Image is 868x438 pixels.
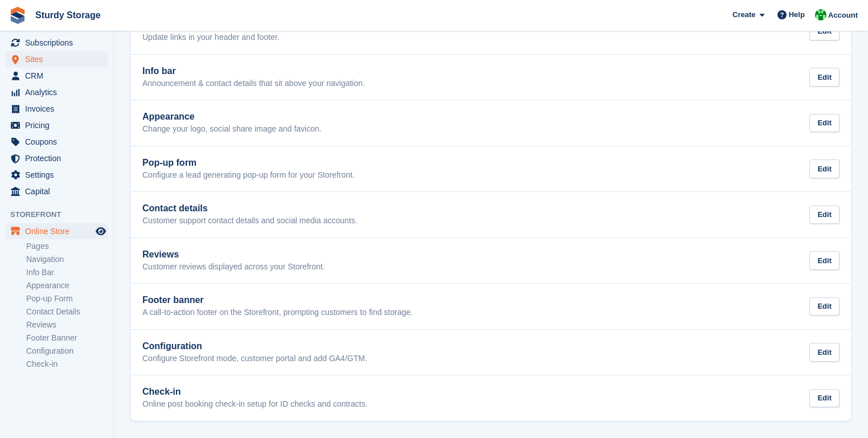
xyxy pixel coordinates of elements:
[809,389,840,408] div: Edit
[142,308,413,318] p: A call-to-action footer on the Storefront, prompting customers to find storage.
[6,35,108,51] a: menu
[9,7,26,24] img: stora-icon-8386f47178a22dfd0bd8f6a31ec36ba5ce8667c1dd55bd0f319d3a0aa187defe.svg
[131,330,851,375] a: Configuration Configure Storefront mode, customer portal and add GA4/GTM. Edit
[142,249,325,260] h2: Reviews
[828,10,858,21] span: Account
[809,206,840,224] div: Edit
[26,241,108,252] a: Pages
[131,192,851,238] a: Contact details Customer support contact details and social media accounts. Edit
[142,387,367,397] h2: Check-in
[142,262,325,272] p: Customer reviews displayed across your Storefront.
[142,79,365,89] p: Announcement & contact details that sit above your navigation.
[131,375,851,421] a: Check-in Online post booking check-in setup for ID checks and contracts. Edit
[25,167,93,183] span: Settings
[26,306,108,317] a: Contact Details
[25,150,93,166] span: Protection
[31,6,105,24] a: Sturdy Storage
[25,84,93,100] span: Analytics
[131,146,851,192] a: Pop-up form Configure a lead generating pop-up form for your Storefront. Edit
[142,158,355,168] h2: Pop-up form
[6,223,108,239] a: menu
[142,354,367,364] p: Configure Storefront mode, customer portal and add GA4/GTM.
[25,68,93,84] span: CRM
[142,295,413,305] h2: Footer banner
[6,84,108,100] a: menu
[142,66,365,76] h2: Info bar
[732,9,755,21] span: Create
[6,101,108,117] a: menu
[26,346,108,357] a: Configuration
[131,9,851,54] a: Navigation Update links in your header and footer. Edit
[25,101,93,117] span: Invoices
[809,251,840,270] div: Edit
[142,124,321,134] p: Change your logo, social share image and favicon.
[131,55,851,100] a: Info bar Announcement & contact details that sit above your navigation. Edit
[142,216,357,226] p: Customer support contact details and social media accounts.
[131,100,851,146] a: Appearance Change your logo, social share image and favicon. Edit
[26,333,108,343] a: Footer Banner
[131,238,851,284] a: Reviews Customer reviews displayed across your Storefront. Edit
[142,203,357,214] h2: Contact details
[789,9,805,21] span: Help
[26,293,108,304] a: Pop-up Form
[809,22,840,41] div: Edit
[809,114,840,133] div: Edit
[26,254,108,265] a: Navigation
[25,134,93,150] span: Coupons
[6,150,108,166] a: menu
[26,359,108,370] a: Check-in
[815,9,826,21] img: Simon Sturdy
[142,341,367,351] h2: Configuration
[6,51,108,67] a: menu
[6,183,108,199] a: menu
[10,209,113,220] span: Storefront
[25,117,93,133] span: Pricing
[25,35,93,51] span: Subscriptions
[26,280,108,291] a: Appearance
[25,183,93,199] span: Capital
[26,267,108,278] a: Info Bar
[6,167,108,183] a: menu
[25,51,93,67] span: Sites
[809,159,840,178] div: Edit
[809,297,840,316] div: Edit
[142,170,355,181] p: Configure a lead generating pop-up form for your Storefront.
[6,68,108,84] a: menu
[6,134,108,150] a: menu
[6,117,108,133] a: menu
[142,399,367,410] p: Online post booking check-in setup for ID checks and contracts.
[25,223,93,239] span: Online Store
[94,224,108,238] a: Preview store
[809,68,840,87] div: Edit
[131,284,851,329] a: Footer banner A call-to-action footer on the Storefront, prompting customers to find storage. Edit
[142,112,321,122] h2: Appearance
[809,343,840,362] div: Edit
[26,320,108,330] a: Reviews
[142,32,280,43] p: Update links in your header and footer.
